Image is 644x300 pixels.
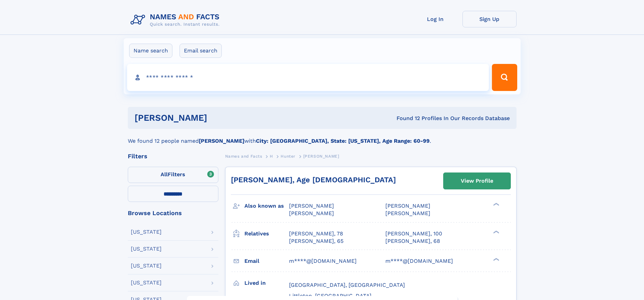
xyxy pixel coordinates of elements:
[270,152,273,160] a: H
[289,203,334,209] span: [PERSON_NAME]
[303,154,339,159] span: [PERSON_NAME]
[492,202,500,207] div: ❯
[492,230,500,234] div: ❯
[231,176,396,184] a: [PERSON_NAME], Age [DEMOGRAPHIC_DATA]
[444,173,510,189] a: View Profile
[244,228,289,239] h3: Relatives
[385,210,430,216] span: [PERSON_NAME]
[289,282,405,288] span: [GEOGRAPHIC_DATA], [GEOGRAPHIC_DATA]
[385,237,440,245] a: [PERSON_NAME], 68
[281,154,295,159] span: Hunter
[302,115,510,122] div: Found 12 Profiles In Our Records Database
[385,203,430,209] span: [PERSON_NAME]
[244,255,289,267] h3: Email
[161,171,168,178] span: All
[385,230,442,237] a: [PERSON_NAME], 100
[127,64,489,91] input: search input
[256,138,430,144] b: City: [GEOGRAPHIC_DATA], State: [US_STATE], Age Range: 60-99
[180,44,222,58] label: Email search
[129,44,172,58] label: Name search
[289,210,334,216] span: [PERSON_NAME]
[131,280,162,285] div: [US_STATE]
[225,152,262,160] a: Names and Facts
[408,11,462,27] a: Log In
[462,11,517,27] a: Sign Up
[199,138,244,144] b: [PERSON_NAME]
[135,114,302,122] h1: [PERSON_NAME]
[128,167,218,183] label: Filters
[128,129,517,145] div: We found 12 people named with .
[289,293,372,299] span: Littleton, [GEOGRAPHIC_DATA]
[270,154,273,159] span: H
[131,246,162,252] div: [US_STATE]
[289,237,343,245] a: [PERSON_NAME], 65
[131,263,162,269] div: [US_STATE]
[492,257,500,261] div: ❯
[128,210,218,216] div: Browse Locations
[492,64,517,91] button: Search Button
[244,200,289,212] h3: Also known as
[244,277,289,289] h3: Lived in
[128,11,225,29] img: Logo Names and Facts
[131,229,162,235] div: [US_STATE]
[281,152,295,160] a: Hunter
[289,230,343,237] a: [PERSON_NAME], 78
[461,173,493,189] div: View Profile
[128,153,218,159] div: Filters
